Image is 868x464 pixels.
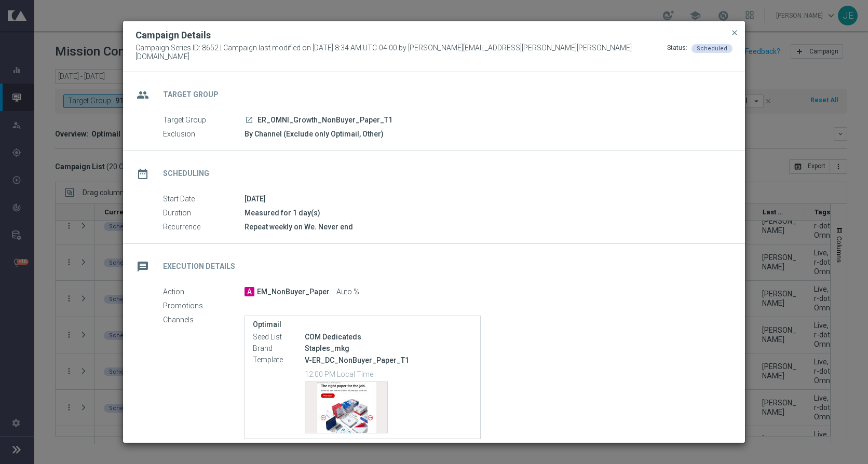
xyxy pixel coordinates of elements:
[305,356,472,365] p: V-ER_DC_NonBuyer_Paper_T1
[135,29,211,42] h2: Campaign Details
[245,287,254,296] span: A
[133,257,152,276] i: message
[305,332,472,342] div: COM Dedicateds
[163,316,245,325] label: Channels
[163,195,245,204] label: Start Date
[163,209,245,218] label: Duration
[305,343,472,353] div: Staples_mkg
[697,45,727,52] span: Scheduled
[253,333,305,342] label: Seed List
[163,116,245,125] label: Target Group
[336,288,359,297] span: Auto %
[253,356,305,365] label: Template
[163,223,245,232] label: Recurrence
[245,194,725,204] div: [DATE]
[163,262,235,271] h2: Execution Details
[257,116,392,125] span: ER_OMNI_Growth_NonBuyer_Paper_T1
[691,44,733,52] colored-tag: Scheduled
[163,288,245,297] label: Action
[305,369,472,379] p: 12:00 PM Local Time
[245,208,725,218] div: Measured for 1 day(s)
[667,44,687,61] div: Status:
[245,116,253,124] i: launch
[253,344,305,353] label: Brand
[133,165,152,183] i: date_range
[163,302,245,311] label: Promotions
[245,222,725,232] div: Repeat weekly on We. Never end
[245,129,725,139] div: By Channel (Exclude only Optimail, Other)
[257,288,330,297] span: EM_NonBuyer_Paper
[163,169,209,179] h2: Scheduling
[163,90,219,100] h2: Target Group
[135,44,667,61] span: Campaign Series ID: 8652 | Campaign last modified on [DATE] 8:34 AM UTC-04:00 by [PERSON_NAME][EM...
[730,29,739,37] span: close
[133,86,152,104] i: group
[253,320,472,329] label: Optimail
[245,116,254,125] a: launch
[163,130,245,139] label: Exclusion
